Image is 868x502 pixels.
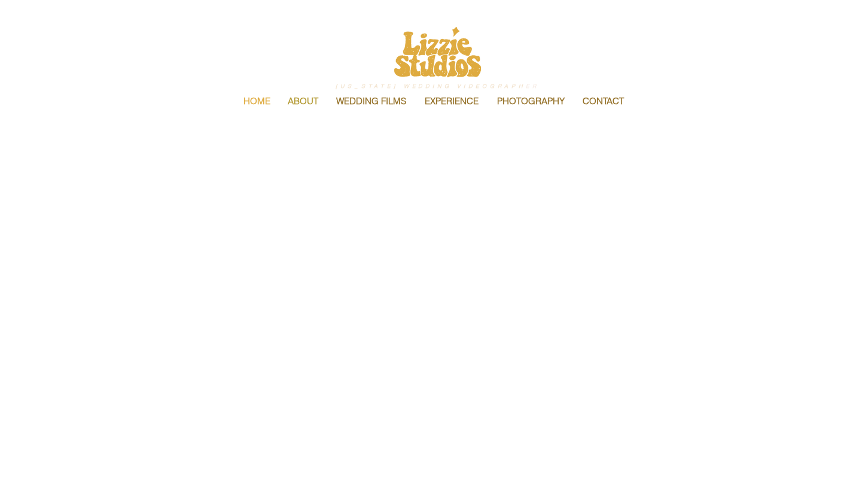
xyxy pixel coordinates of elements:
a: EXPERIENCE [416,89,488,114]
p: WEDDING FILMS [330,89,412,114]
img: old logo yellow.png [394,27,481,77]
span: [US_STATE] WEDDING VIDEOGRAPH [336,80,526,90]
p: CONTACT [577,89,630,114]
p: EXPERIENCE [419,89,485,114]
a: CONTACT [574,89,633,114]
p: ABOUT [282,89,324,114]
p: HOME [237,89,276,114]
a: PHOTOGRAPHY [488,89,574,114]
nav: Site [141,89,726,114]
a: HOME [234,89,279,114]
p: PHOTOGRAPHY [491,89,571,114]
a: WEDDING FILMS [327,89,416,114]
span: ER [526,80,540,90]
a: ABOUT [279,89,327,114]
